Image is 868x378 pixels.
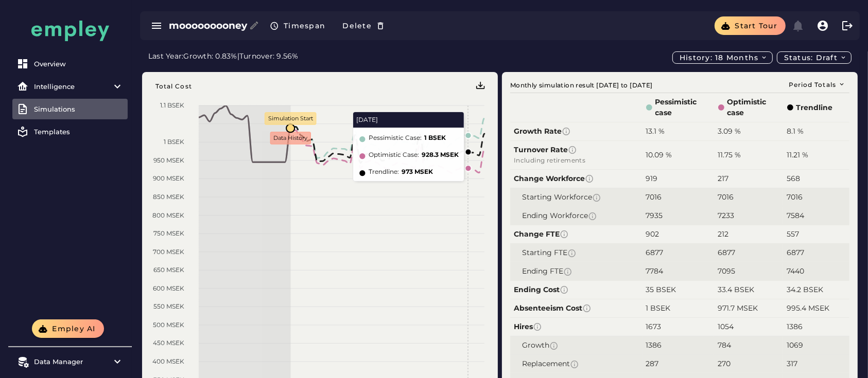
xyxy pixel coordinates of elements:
span: 6877 [646,248,664,257]
span: Delete [342,21,372,30]
tspan: 750 MSEK [153,229,184,237]
tspan: 600 MSEK [153,284,184,292]
span: 7233 [718,211,734,220]
span: 35 BSEK [646,285,676,294]
span: Period Totals [788,81,845,88]
span: 7016 [787,192,803,202]
a: Overview [12,53,128,74]
span: 7095 [718,266,735,276]
span: 1069 [787,340,803,350]
button: Period Totals [782,80,849,88]
span: 10.09 % [646,150,672,159]
span: Turnover Rate [514,145,639,155]
span: 287 [646,359,659,368]
h3: mooooooooney [169,19,247,33]
tspan: 400 MSEK [152,357,184,365]
div: Templates [34,128,124,136]
span: Growth: 0.83% [184,51,240,61]
button: Timespan [264,16,334,35]
tspan: 650 MSEK [153,266,184,274]
span: 6877 [718,248,735,257]
span: Pessimistic case [655,97,702,118]
div: Menu [476,81,484,90]
span: 217 [718,174,728,183]
button: Delete [334,16,391,35]
span: Ending Cost [514,284,639,295]
span: Including retirements [514,155,639,166]
tspan: 950 MSEK [153,156,184,164]
span: Last Year: [148,51,184,61]
span: Turnover: 9.56% [239,51,299,61]
button: Start tour [715,16,786,35]
span: History: 18 months [679,53,768,62]
tspan: 800 MSEK [152,211,184,219]
span: 11.21 % [787,150,808,159]
tspan: 1 BSEK [164,138,184,146]
button: Empley AI [32,319,104,338]
span: 34.2 BSEK [787,285,823,294]
span: 7784 [646,266,664,276]
span: Absenteeism Cost [514,303,639,314]
span: 971.7 MSEK [718,303,758,313]
span: 1 BSEK [646,303,671,313]
span: 3.09 % [718,127,741,136]
div: Overview [34,60,124,68]
span: 13.1 % [646,127,665,136]
span: 7016 [646,192,662,202]
span: 212 [718,229,728,239]
span: Status: Draft [784,53,847,62]
span: 1673 [646,322,662,331]
span: 33.4 BSEK [718,285,754,294]
span: 995.4 MSEK [787,303,829,313]
span: 902 [646,229,659,239]
span: 568 [787,174,800,183]
span: Growth [522,340,639,351]
span: Replacement [522,358,639,369]
a: Simulations [12,99,128,119]
span: Hires [514,321,639,332]
button: History: 18 months [672,51,773,64]
span: Starting Workforce [522,192,639,203]
span: 1054 [718,322,734,331]
span: 7935 [646,211,663,220]
span: Change Workforce [514,173,639,184]
tspan: 450 MSEK [153,339,184,347]
tspan: 550 MSEK [153,302,184,310]
span: Monthly simulation result [DATE] to [DATE] [510,80,653,93]
tspan: 500 MSEK [153,321,184,329]
span: 270 [718,359,731,368]
span: Change FTE [514,229,639,240]
a: Templates [12,121,128,142]
span: 6877 [787,248,804,257]
span: 8.1 % [787,127,804,136]
tspan: 850 MSEK [153,193,184,201]
span: 1386 [646,340,662,350]
span: 7584 [787,211,804,220]
div: Simulations [34,105,124,113]
span: 784 [718,340,731,350]
span: Empley AI [51,324,96,333]
text: Total Cost [155,83,192,91]
span: Ending Workforce [522,210,639,221]
div: Intelligence [34,82,106,91]
tspan: 700 MSEK [153,248,184,256]
tspan: 900 MSEK [153,174,184,182]
button: Status: Draft [777,51,852,64]
span: Ending FTE [522,266,639,277]
span: 7440 [787,266,804,276]
span: Starting FTE [522,247,639,258]
span: 11.75 % [718,150,741,159]
tspan: 1.1 BSEK [160,101,184,109]
span: Timespan [283,21,325,30]
span: 7016 [718,192,734,202]
span: Growth Rate [514,126,639,137]
span: 919 [646,174,658,183]
img: f295f6VBWCpnzUQgECAAAIIwGMrBLoTQADdE6R+CAQIIIAAPLZCoDsBBNA9QeqHQIAAAgjAYysEuhNAAN0TpH4IBAgggAA8tk... [476,81,486,92]
div: Data Manager [34,357,106,366]
span: Optimistic case [727,97,773,118]
span: 317 [787,359,797,368]
span: Start tour [734,21,777,30]
span: 557 [787,229,799,239]
span: 1386 [787,322,803,331]
span: | [237,51,239,61]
